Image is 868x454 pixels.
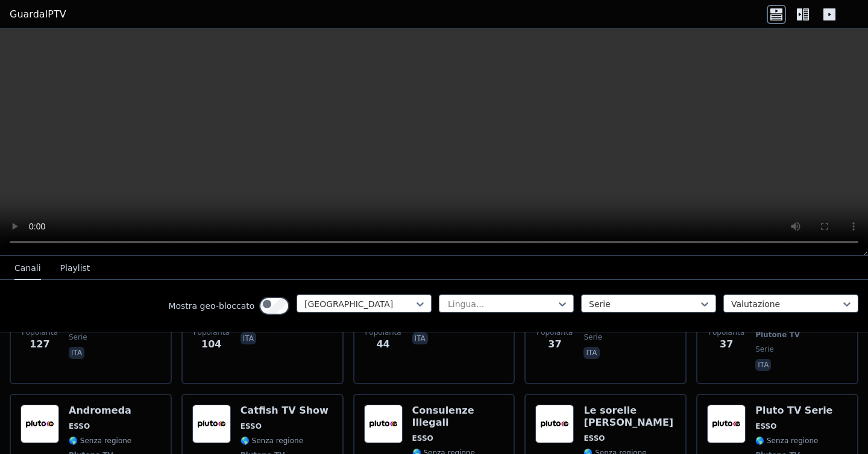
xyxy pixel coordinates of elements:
[583,434,605,443] font: ESSO
[60,257,90,280] button: Playlist
[30,338,49,350] font: 127
[192,405,231,443] img: Catfish TV Show
[10,8,66,20] font: GuardaIPTV
[415,334,426,343] font: ita
[583,405,673,428] font: Le sorelle [PERSON_NAME]
[168,301,254,311] font: Mostra geo-bloccato
[535,405,574,443] img: Le sorelle McLeod
[60,263,90,273] font: Playlist
[69,333,87,341] font: serie
[241,437,303,445] font: 🌎 Senza regione
[69,422,90,431] font: ESSO
[586,349,597,357] font: ita
[71,349,82,357] font: ita
[20,405,59,443] img: Andromeda
[536,328,573,337] font: Popolarità
[707,405,746,443] img: Pluto TV Serie
[243,334,254,343] font: ita
[755,331,800,339] font: Plutone TV
[69,437,131,445] font: 🌎 Senza regione
[193,328,230,337] font: Popolarità
[241,422,262,431] font: ESSO
[69,405,131,416] font: Andromeda
[14,263,41,273] font: Canali
[241,405,329,416] font: Catfish TV Show
[412,405,474,428] font: Consulenze Illegali
[755,345,774,353] font: serie
[708,328,744,337] font: Popolarità
[583,333,602,341] font: serie
[720,338,733,350] font: 37
[755,422,776,431] font: ESSO
[10,7,66,22] a: GuardaIPTV
[758,361,769,369] font: ita
[755,437,818,445] font: 🌎 Senza regione
[22,328,58,337] font: Popolarità
[412,434,433,443] font: ESSO
[364,405,403,443] img: Consulenze Illegali
[201,338,221,350] font: 104
[14,257,41,280] button: Canali
[755,405,832,416] font: Pluto TV Serie
[548,338,561,350] font: 37
[365,328,401,337] font: Popolarità
[376,338,389,350] font: 44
